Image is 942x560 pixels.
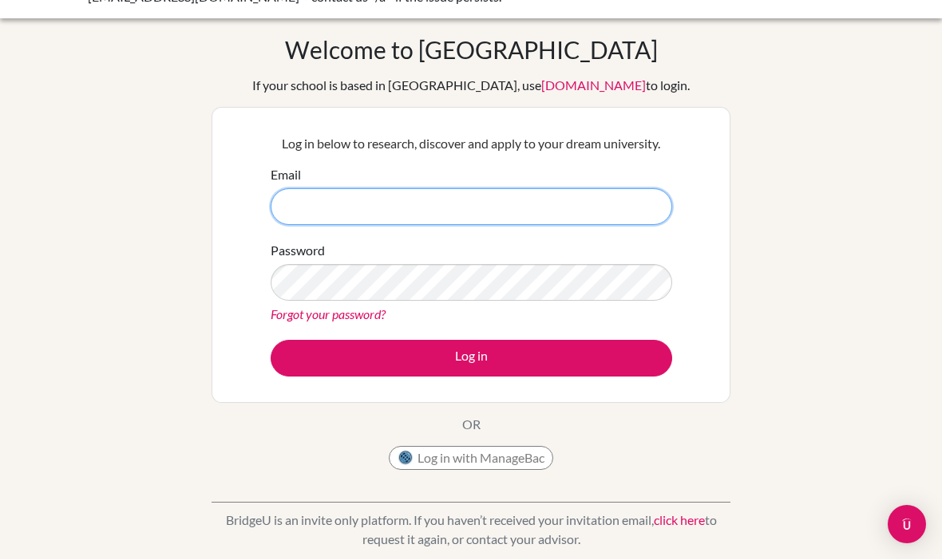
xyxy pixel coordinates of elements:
button: Log in with ManageBac [389,447,553,471]
button: Log in [271,341,672,377]
a: [DOMAIN_NAME] [541,78,646,93]
a: Forgot your password? [271,307,386,322]
div: If your school is based in [GEOGRAPHIC_DATA], use to login. [252,77,690,96]
p: OR [462,416,481,435]
p: Log in below to research, discover and apply to your dream university. [271,135,672,154]
label: Password [271,242,325,261]
p: BridgeU is an invite only platform. If you haven’t received your invitation email, to request it ... [212,511,730,550]
h1: Welcome to [GEOGRAPHIC_DATA] [285,36,658,65]
a: click here [654,513,705,528]
div: Open Intercom Messenger [888,506,926,544]
label: Email [271,166,301,185]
